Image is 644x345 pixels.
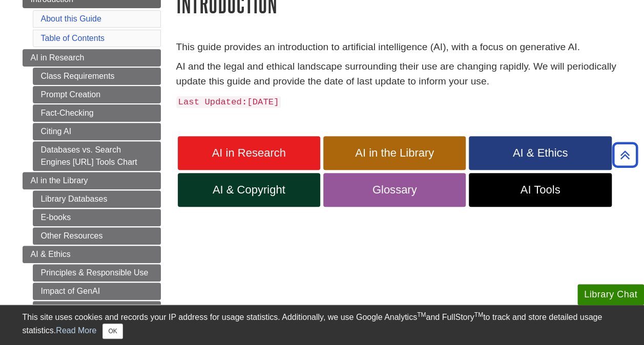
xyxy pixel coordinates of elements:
a: Prompt Creation [33,86,161,103]
span: AI & Ethics [31,250,71,258]
a: Impact of GenAI [33,283,161,300]
span: AI in the Library [31,176,88,185]
a: Table of Contents [41,34,105,42]
a: AI in the Library [23,172,161,189]
span: AI & Copyright [185,183,313,197]
a: AI & Copyright [178,173,320,207]
sup: TM [417,311,426,318]
a: Databases vs. Search Engines [URL] Tools Chart [33,141,161,171]
a: Principles & Responsible Use [33,264,161,282]
a: AI & Ethics [469,136,611,170]
button: Close [102,324,122,339]
button: Library Chat [577,284,644,305]
span: AI in the Library [331,146,458,160]
a: Class Requirements [33,68,161,85]
div: This site uses cookies and records your IP address for usage statistics. Additionally, we use Goo... [23,311,622,339]
p: This guide provides an introduction to artificial intelligence (AI), with a focus on generative AI. [176,40,622,55]
a: Glossary [323,173,466,207]
a: AI Tools [469,173,611,207]
a: Other Resources [33,227,161,245]
sup: TM [474,311,483,318]
a: Read More [56,326,96,335]
span: AI in Research [31,53,85,62]
a: E-books [33,209,161,226]
a: AI in the Library [323,136,466,170]
a: AI in Research [178,136,320,170]
span: Glossary [331,183,458,197]
code: Last Updated [DATE] [176,96,281,108]
p: AI and the legal and ethical landscape surrounding their use are changing rapidly. We will period... [176,59,622,89]
span: AI in Research [185,146,313,160]
a: Harm of LLMs [33,301,161,318]
strong: : [242,97,247,107]
a: Citing AI [33,123,161,140]
a: AI & Ethics [23,246,161,263]
span: AI Tools [476,183,604,197]
a: AI in Research [23,49,161,67]
a: About this Guide [41,14,101,23]
span: AI & Ethics [476,146,604,160]
a: Back to Top [609,148,641,162]
a: Fact-Checking [33,104,161,122]
a: Library Databases [33,190,161,208]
